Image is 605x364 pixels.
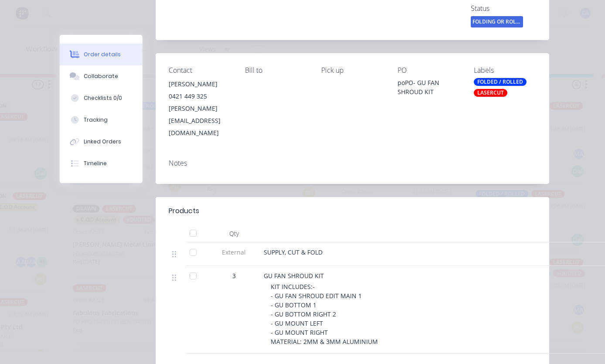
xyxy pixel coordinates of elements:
button: Checklists 0/0 [60,87,143,109]
div: Status [471,4,536,13]
button: Timeline [60,153,143,174]
div: FOLDED / ROLLED [474,78,527,86]
div: [PERSON_NAME]0421 449 325[PERSON_NAME][EMAIL_ADDRESS][DOMAIN_NAME] [169,78,231,139]
div: poPO- GU FAN SHROUD KIT [398,78,460,96]
div: 0421 449 325 [169,90,231,102]
div: LASERCUT [474,89,507,97]
button: Linked Orders [60,131,143,153]
span: FOLDING OR ROLL... [471,16,523,27]
div: [PERSON_NAME] [169,78,231,90]
div: Qty [208,225,260,242]
div: [PERSON_NAME][EMAIL_ADDRESS][DOMAIN_NAME] [169,102,231,139]
div: Labels [474,66,536,75]
div: Bill to [245,66,307,75]
span: 3 [232,271,236,280]
div: Tracking [84,116,108,124]
button: Tracking [60,109,143,131]
div: Checklists 0/0 [84,94,122,102]
div: Contact [169,66,231,75]
div: Order details [84,51,121,58]
div: PO [398,66,460,75]
span: External [211,248,257,257]
button: Order details [60,44,143,65]
div: Timeline [84,160,107,167]
span: SUPPLY, CUT & FOLD [264,248,323,256]
div: Linked Orders [84,138,121,146]
div: Collaborate [84,72,118,80]
button: FOLDING OR ROLL... [471,16,523,29]
span: KIT INCLUDES:- - GU FAN SHROUD EDIT MAIN 1 - GU BOTTOM 1 - GU BOTTOM RIGHT 2 - GU MOUNT LEFT - GU... [271,282,378,346]
div: Pick up [321,66,384,75]
div: Products [169,206,199,216]
span: GU FAN SHROUD KIT [264,272,324,280]
button: Collaborate [60,65,143,87]
div: Notes [169,159,536,167]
